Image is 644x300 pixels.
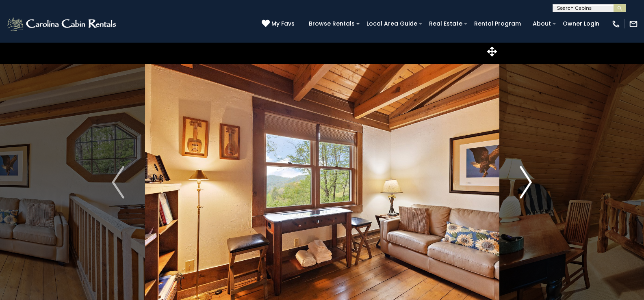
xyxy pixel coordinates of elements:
img: mail-regular-white.png [629,19,638,28]
a: My Favs [262,19,297,28]
a: Owner Login [559,17,603,30]
img: White-1-2.png [6,16,119,32]
img: phone-regular-white.png [611,19,620,28]
img: arrow [520,166,532,199]
img: arrow [112,166,124,199]
a: Browse Rentals [305,17,359,30]
span: My Favs [271,19,295,28]
a: Real Estate [425,17,466,30]
a: Local Area Guide [362,17,421,30]
a: Rental Program [470,17,525,30]
a: About [529,17,555,30]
